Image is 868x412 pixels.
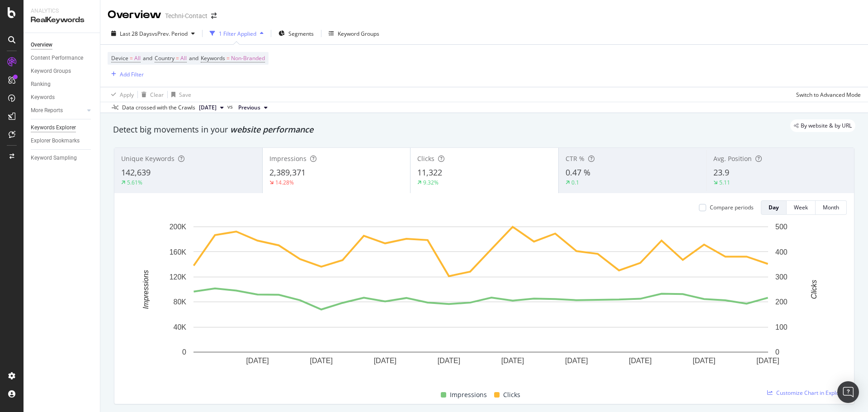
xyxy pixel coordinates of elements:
[155,54,175,62] span: Country
[246,357,269,365] text: [DATE]
[227,103,235,111] span: vs
[31,106,63,115] div: More Reports
[31,40,52,50] div: Overview
[775,323,788,331] text: 100
[174,323,187,331] text: 40K
[138,87,164,102] button: Clear
[231,52,265,65] span: Non-Branded
[288,30,314,38] span: Segments
[122,222,840,379] svg: A chart.
[31,153,94,163] a: Keyword Sampling
[111,54,128,62] span: Device
[810,280,818,299] text: Clicks
[31,40,94,50] a: Overview
[31,80,94,89] a: Ranking
[310,357,333,365] text: [DATE]
[775,348,779,356] text: 0
[275,179,294,186] div: 14.28%
[787,200,816,215] button: Week
[201,54,225,62] span: Keywords
[122,104,195,112] div: Data crossed with the Crawls
[325,26,383,41] button: Keyword Groups
[775,223,788,231] text: 500
[794,204,808,211] div: Week
[571,179,579,186] div: 0.1
[837,381,859,403] div: Open Intercom Messenger
[501,357,524,365] text: [DATE]
[450,389,487,400] span: Impressions
[269,167,306,178] span: 2,389,371
[170,273,187,281] text: 120K
[31,66,94,76] a: Keyword Groups
[823,204,839,211] div: Month
[180,52,187,65] span: All
[438,357,460,365] text: [DATE]
[790,119,855,132] div: legacy label
[176,54,179,62] span: =
[206,26,267,41] button: 1 Filter Applied
[150,91,164,99] div: Clear
[31,153,77,163] div: Keyword Sampling
[121,167,151,178] span: 142,639
[710,204,754,211] div: Compare periods
[199,104,217,112] span: 2025 Sep. 30th
[713,154,752,163] span: Avg. Position
[127,179,142,186] div: 5.61%
[170,223,187,231] text: 200K
[170,248,187,256] text: 160K
[775,248,788,256] text: 400
[566,154,585,163] span: CTR %
[31,93,94,102] a: Keywords
[801,123,852,128] span: By website & by URL
[179,91,191,99] div: Save
[31,7,93,15] div: Analytics
[31,66,71,76] div: Keyword Groups
[143,54,152,62] span: and
[503,389,520,400] span: Clicks
[31,106,85,115] a: More Reports
[761,200,787,215] button: Day
[108,69,144,80] button: Add Filter
[417,167,442,178] span: 11,322
[565,357,588,365] text: [DATE]
[776,389,847,397] span: Customize Chart in Explorer
[182,348,186,356] text: 0
[121,154,175,163] span: Unique Keywords
[31,53,83,63] div: Content Performance
[31,53,94,63] a: Content Performance
[566,167,590,178] span: 0.47 %
[174,298,187,306] text: 80K
[108,7,161,23] div: Overview
[793,87,861,102] button: Switch to Advanced Mode
[31,136,94,146] a: Explorer Bookmarks
[226,54,230,62] span: =
[275,26,317,41] button: Segments
[374,357,396,365] text: [DATE]
[108,26,198,41] button: Last 28 DaysvsPrev. Period
[417,154,434,163] span: Clicks
[338,30,379,38] div: Keyword Groups
[769,204,779,211] div: Day
[211,13,217,19] div: arrow-right-arrow-left
[775,298,788,306] text: 200
[775,273,788,281] text: 300
[152,30,188,38] span: vs Prev. Period
[238,104,260,112] span: Previous
[31,80,51,89] div: Ranking
[31,136,80,146] div: Explorer Bookmarks
[31,123,76,133] div: Keywords Explorer
[767,389,847,397] a: Customize Chart in Explorer
[195,102,227,113] button: [DATE]
[629,357,651,365] text: [DATE]
[120,91,134,99] div: Apply
[31,123,94,133] a: Keywords Explorer
[719,179,730,186] div: 5.11
[142,270,150,309] text: Impressions
[134,52,141,65] span: All
[269,154,307,163] span: Impressions
[31,15,93,25] div: RealKeywords
[168,87,191,102] button: Save
[219,30,256,38] div: 1 Filter Applied
[796,91,861,99] div: Switch to Advanced Mode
